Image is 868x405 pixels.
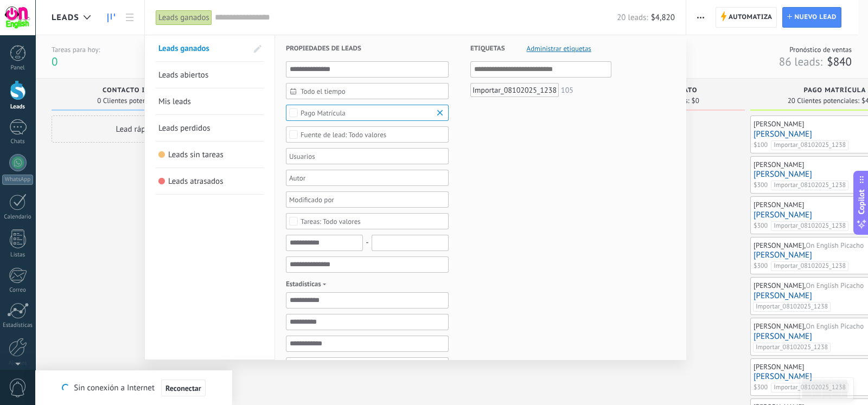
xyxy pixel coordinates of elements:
span: Leads sin tareas [168,150,224,160]
div: Correo [2,287,34,294]
span: Leads sin tareas [158,151,165,158]
span: Estadísticas [286,278,329,290]
div: 105 [561,86,573,94]
div: Sin conexión a Internet [62,379,205,397]
span: Todo el tiempo [301,87,443,95]
div: Listas [2,252,34,259]
div: WhatsApp [2,175,33,185]
span: $4,820 [651,12,675,23]
span: Administrar etiquetas [527,45,591,52]
span: Mis leads [158,97,191,107]
a: Leads perdidos [158,115,261,141]
div: Leads ganados [156,10,212,25]
div: Leads [2,104,34,111]
li: Leads perdidos [156,115,264,142]
span: Leads atrasados [158,178,165,185]
span: 20 leads: [617,12,648,23]
div: Estadísticas [2,322,34,329]
span: Copilot [856,189,867,214]
li: Leads atrasados [156,168,264,195]
a: Leads abiertos [158,62,261,88]
div: Todo valores [301,217,361,226]
a: Leads sin tareas [158,142,261,168]
li: Leads sin tareas [156,142,264,168]
span: Leads atrasados [168,176,224,187]
span: Propiedades de leads [286,35,361,62]
a: Leads ganados [158,35,247,61]
li: Leads ganados [156,35,264,62]
li: Leads abiertos [156,62,264,88]
span: - [366,235,368,250]
span: Leads abiertos [158,70,208,80]
a: Mis leads [158,88,261,114]
div: Importar_08102025_1238 [470,83,559,97]
span: Leads perdidos [158,123,210,133]
div: Calendario [2,214,34,221]
li: Mis leads [156,88,264,115]
span: Etiquetas [470,35,505,62]
div: Chats [2,138,34,145]
div: Panel [2,65,34,72]
div: Todo valores [301,131,386,139]
span: Reconectar [165,384,201,392]
button: Reconectar [161,380,206,397]
span: Leads ganados [158,43,209,54]
a: Leads atrasados [158,168,261,194]
div: Pago Matrícula [301,109,346,117]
